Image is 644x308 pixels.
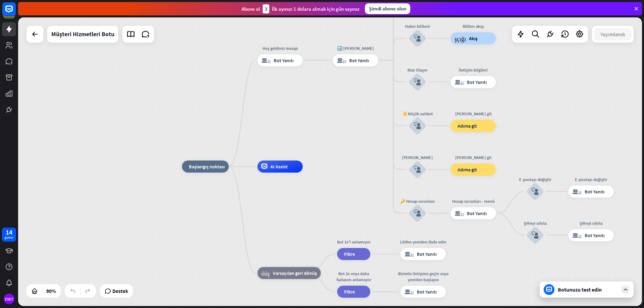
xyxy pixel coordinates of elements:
font: blok_bot_yanıtı [572,188,582,194]
font: 3 [265,6,267,12]
font: 👋 Küçük sohbet [402,111,433,116]
font: Yayımlandı [600,31,625,38]
font: Bot Yanıtı [467,210,487,216]
font: [PERSON_NAME] [402,155,433,160]
font: blok_bot_yanıtı [405,251,414,257]
font: Varsayılan geri dönüş [273,270,317,276]
font: günler [5,235,13,240]
font: blok_bot_yanıtı [261,57,271,63]
font: E-postayı değiştir [519,177,551,182]
font: [PERSON_NAME] git [455,111,491,116]
a: 14 günler [2,228,16,242]
font: Bot Yanıtı [467,79,487,85]
font: Adıma git [458,167,477,173]
font: Bize Ulaşın [408,67,427,73]
font: Destek [112,288,128,294]
font: blok_bot_yanıtı [405,289,414,295]
font: Bot Yanıtı [585,188,604,194]
font: Abone ol [241,6,260,12]
font: Bot Yanıtı [349,57,369,63]
font: blok_geri_dönüş [261,270,270,276]
font: Hoş geldiniz mesajı [262,46,298,51]
button: Yayımlandı [594,28,631,40]
font: blok_bot_yanıtı [454,79,464,85]
font: 🔑 Hesap sorunları [400,198,435,204]
font: Müşteri Hizmetleri Botu [51,30,114,38]
font: Bot Yanıtı [417,251,437,257]
font: Haber bülteni [405,23,430,29]
font: Bot 2x veya daha fazlasını anlamıyor [336,271,371,282]
font: Akış [469,35,477,41]
font: Bot Yanıtı [274,57,293,63]
font: block_user_input [532,187,539,195]
font: Şifreyi sıfırla [580,221,602,226]
font: 🔙 [PERSON_NAME] [337,46,374,51]
font: İletişim bilgileri [459,67,488,73]
font: block_user_input [414,209,421,217]
font: AI Assist [270,164,287,170]
font: blok_bot_yanıtı [337,57,346,63]
font: Şifreyi sıfırla [524,221,546,226]
font: Hesap sorunları - menü [452,198,494,204]
font: Bot Yanıtı [585,232,604,238]
font: Lütfen yeniden ifade edin [400,239,446,245]
font: Botunuzu test edin [558,286,602,293]
font: EVET [5,297,13,302]
font: block_user_input [532,231,539,239]
font: [PERSON_NAME] git [455,155,491,160]
font: Şimdi abone olun [369,5,406,12]
font: Bot Yanıtı [417,289,437,295]
font: İlk ayınızı 1 dolara almak için gün sayınız [272,6,360,12]
font: Bizimle iletişime geçin veya yeniden başlayın [398,271,448,282]
div: 90% [44,286,58,296]
div: Müşteri Hizmetleri Botu [51,26,114,43]
font: Filtre [344,289,355,295]
font: block_user_input [414,35,421,42]
font: blok_bot_yanıtı [572,232,582,238]
font: block_user_input [414,166,421,173]
font: Filtre [344,251,355,257]
font: Adıma git [458,123,477,129]
font: block_user_input [414,122,421,130]
font: Bülten akışı [463,23,484,29]
font: Başlangıç ​​noktası [189,164,225,170]
font: E-postayı değiştir [575,177,607,182]
font: Bot 1x'i anlamıyor [337,239,371,245]
font: 14 [6,228,12,236]
font: block_user_input [414,78,421,86]
font: inşaatçı_ağacı [454,35,466,41]
font: blok_bot_yanıtı [454,210,464,216]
